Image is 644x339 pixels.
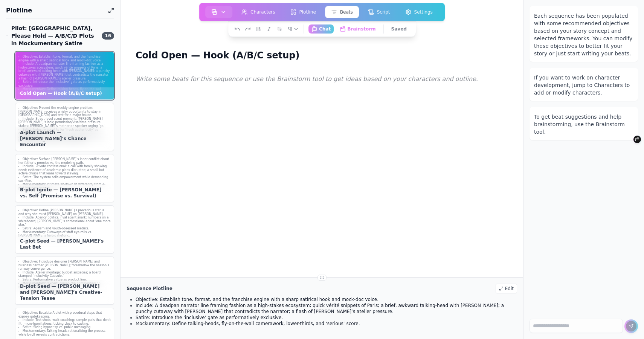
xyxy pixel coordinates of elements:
div: D-plot Seed — [PERSON_NAME] and [PERSON_NAME]’s Creative-Tension Tease [15,280,114,304]
a: Beats [324,5,360,20]
li: Mockumentary: Define talking-heads, fly-on-the-wall camerawork, lower-thirds, and ‘serious’ score. [136,321,517,327]
a: Plotline [283,5,324,20]
li: Objective: Present the weekly engine problem: [PERSON_NAME] receives a risky opportunity to stay ... [18,106,111,117]
li: Include: Test shots; walk coaching; sample pulls that don’t fit; micro-humiliations; ticking cloc... [18,318,111,325]
li: Mockumentary: Cutaways of staff eye-rolls vs. [PERSON_NAME]’s heroic rhetoric. [18,231,111,238]
span: 16 [102,32,114,40]
a: Script [360,5,398,20]
h2: Sequence Plotline [127,286,172,292]
button: Brainstorm [633,136,641,143]
button: Settings [399,6,439,18]
div: Pilot: [GEOGRAPHIC_DATA], Please Hold — A/B/C/D Plots in Mockumentary Satire [6,24,97,47]
li: Satire: Performative virtue as product line. [18,278,111,282]
div: A-plot Launch — [PERSON_NAME]’s Chance Encounter [15,127,114,151]
div: Each sequence has been populated with some recommended objectives based on your story concept and... [534,12,633,57]
li: Objective: Define [PERSON_NAME]’s precarious status and why she must [PERSON_NAME] on [PERSON_NAME]. [18,209,111,216]
li: Objective: Escalate A-plot with procedural steps that expose gatekeeping. [18,311,111,318]
li: Include: Street-level scout moment; [PERSON_NAME] [PERSON_NAME]’s look; permission/visa/time pres... [18,117,111,128]
li: Mockumentary: Talking-heads rationalizing the process while b-roll reveals contradictions. [18,329,111,336]
li: Objective: Surface [PERSON_NAME]’s inner conflict about her father’s promise vs. the modeling path. [18,157,111,165]
div: C-plot Seed — [PERSON_NAME]’s Last Bet [15,235,114,253]
div: Cold Open — Hook (A/B/C setup) [15,87,114,99]
img: storyboard [211,9,217,15]
a: Settings [398,5,440,20]
li: Satire: Ageism and youth-obsessed metrics. [18,227,111,231]
a: Characters [234,5,283,20]
li: Include: Private confessional; a call with family showing need; evidence of academic plans disrup... [18,165,111,176]
button: Chat [308,24,334,34]
li: Include: A deadpan narrator line framing fashion as a high-stakes ecosystem; quick vérité snippet... [136,302,517,315]
button: Plotline [284,6,322,18]
li: Include: Atelier montage; budget anxieties; a board stamped ‘Inclusivity Capsule.’ [18,271,111,278]
li: Objective: Establish tone, format, and the franchise engine with a sharp satirical hook and mock-... [18,55,111,62]
div: Edit [496,284,517,293]
li: Satire: The system sells empowerment while demanding sacrifice. [18,176,111,183]
button: Saved [388,24,410,34]
div: To get beat suggestions and help brainstorming, use the Brainstorm tool. [534,113,633,136]
div: If you want to work on character development, jump to Characters to add or modify characters. [534,74,633,96]
li: Include: A deadpan narrator line framing fashion as a high-stakes ecosystem; quick vérité snippet... [18,62,111,80]
li: Objective: Establish tone, format, and the franchise engine with a sharp satirical hook and mock-... [136,296,517,302]
li: Satire: Sizing hypocrisy vs. public messaging. [18,325,111,329]
button: Script [362,6,396,18]
li: Satire: Introduce the ‘inclusive’ gate as performatively exclusive. [18,80,111,87]
li: Mockumentary: Intimate sit-down lit differently from A-plot business scenes. [18,183,111,190]
li: Satire: Introduce the ‘inclusive’ gate as performatively exclusive. [136,315,517,321]
button: Beats [325,6,359,18]
h1: Plotline [6,6,105,15]
h1: Cold Open — Hook (A/B/C setup) [133,48,303,63]
div: B-plot Ignite — [PERSON_NAME] vs. Self (Promise vs. Survival) [15,184,114,202]
li: Include: Agency politics; rival agent snark; numbers on a whiteboard; [PERSON_NAME]’s confessiona... [18,216,111,227]
button: Characters [235,6,281,18]
button: Brainstorm [337,24,378,34]
li: Objective: Introduce designer [PERSON_NAME] and business partner [PERSON_NAME]; foreshadow the se... [18,260,111,271]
